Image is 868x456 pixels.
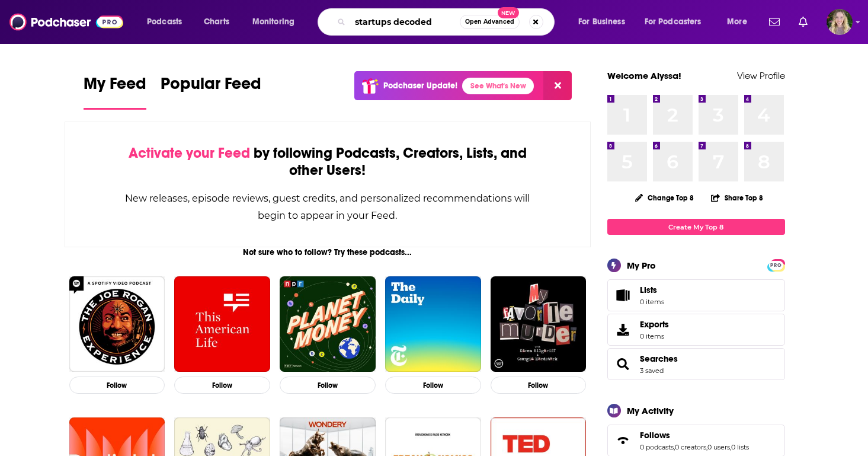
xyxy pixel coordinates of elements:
[731,443,749,451] a: 0 lists
[640,353,678,364] a: Searches
[244,12,310,31] button: open menu
[174,276,270,372] img: This American Life
[462,78,534,94] a: See What's New
[727,14,747,30] span: More
[498,7,519,18] span: New
[578,14,625,30] span: For Business
[570,12,640,31] button: open menu
[611,321,635,338] span: Exports
[280,377,376,394] button: Follow
[640,430,670,441] span: Follows
[640,332,669,340] span: 0 items
[174,377,270,394] button: Follow
[607,279,785,311] a: Lists
[640,366,664,375] a: 3 saved
[730,443,731,451] span: ,
[65,247,591,257] div: Not sure who to follow? Try these podcasts...
[794,12,812,32] a: Show notifications dropdown
[764,12,784,32] a: Show notifications dropdown
[628,190,702,205] button: Change Top 8
[769,260,783,269] a: PRO
[640,430,749,441] a: Follows
[69,377,165,394] button: Follow
[491,276,587,372] img: My Favorite Murder with Karen Kilgariff and Georgia Hardstark
[129,144,250,162] span: Activate your Feed
[607,70,681,81] a: Welcome Alyssa!
[640,319,669,330] span: Exports
[252,14,294,30] span: Monitoring
[827,9,853,35] img: User Profile
[674,443,675,451] span: ,
[827,9,853,35] button: Show profile menu
[124,190,531,224] div: New releases, episode reviews, guest credits, and personalized recommendations will begin to appe...
[640,285,657,295] span: Lists
[706,443,707,451] span: ,
[329,8,566,36] div: Search podcasts, credits, & more...
[640,443,674,451] a: 0 podcasts
[737,70,785,81] a: View Profile
[607,314,785,346] a: Exports
[710,186,764,209] button: Share Top 8
[161,74,261,110] a: Popular Feed
[707,443,730,451] a: 0 users
[627,405,674,416] div: My Activity
[719,12,762,31] button: open menu
[645,14,702,30] span: For Podcasters
[204,14,229,30] span: Charts
[607,219,785,235] a: Create My Top 8
[640,285,664,295] span: Lists
[491,377,587,394] button: Follow
[769,261,783,270] span: PRO
[84,74,146,101] span: My Feed
[637,12,719,31] button: open menu
[350,12,460,31] input: Search podcasts, credits, & more...
[161,74,261,101] span: Popular Feed
[675,443,706,451] a: 0 creators
[383,81,457,91] p: Podchaser Update!
[827,9,853,35] span: Logged in as lauren19365
[84,74,146,110] a: My Feed
[627,260,656,271] div: My Pro
[460,15,520,29] button: Open AdvancedNew
[385,276,481,372] img: The Daily
[607,348,785,380] span: Searches
[611,432,635,449] a: Follows
[385,377,481,394] button: Follow
[611,356,635,372] a: Searches
[69,276,165,372] img: The Joe Rogan Experience
[280,276,376,372] img: Planet Money
[640,298,664,306] span: 0 items
[124,145,531,179] div: by following Podcasts, Creators, Lists, and other Users!
[465,19,514,25] span: Open Advanced
[196,12,236,31] a: Charts
[139,12,197,31] button: open menu
[9,11,123,33] img: Podchaser - Follow, Share and Rate Podcasts
[611,287,635,304] span: Lists
[147,14,182,30] span: Podcasts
